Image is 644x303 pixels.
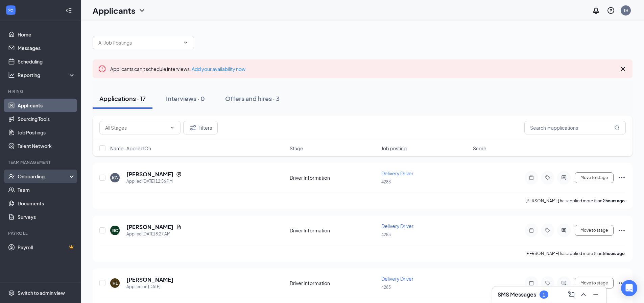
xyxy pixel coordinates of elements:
[18,241,75,254] a: PayrollCrown
[381,145,407,152] span: Job posting
[225,94,280,103] div: Offers and hires · 3
[18,28,75,41] a: Home
[543,292,545,298] div: 1
[381,232,391,237] span: 4283
[381,223,413,229] span: Delivery Driver
[607,6,615,15] svg: QuestionInfo
[290,145,303,152] span: Stage
[592,6,600,15] svg: Notifications
[110,145,151,152] span: Name · Applied On
[618,279,626,287] svg: Ellipses
[381,276,413,282] span: Delivery Driver
[560,228,568,233] svg: ActiveChat
[575,172,614,183] button: Move to stage
[192,66,245,72] a: Add your availability now
[592,291,600,299] svg: Minimize
[18,173,70,180] div: Onboarding
[544,280,552,286] svg: Tag
[602,251,625,256] b: 6 hours ago
[18,197,75,210] a: Documents
[126,231,182,237] div: Applied [DATE] 8:27 AM
[126,276,173,283] h5: [PERSON_NAME]
[126,171,173,178] h5: [PERSON_NAME]
[290,280,377,286] div: Driver Information
[618,226,626,234] svg: Ellipses
[93,5,135,16] h1: Applicants
[18,126,75,139] a: Job Postings
[8,159,74,165] div: Team Management
[498,291,536,298] h3: SMS Messages
[7,7,14,14] svg: WorkstreamLogo
[126,283,173,290] div: Applied on [DATE]
[176,224,182,230] svg: Document
[18,55,75,68] a: Scheduling
[602,198,625,203] b: 2 hours ago
[381,285,391,290] span: 4283
[579,291,588,299] svg: ChevronUp
[527,175,535,180] svg: Note
[112,175,118,181] div: KG
[575,278,614,288] button: Move to stage
[65,7,72,14] svg: Collapse
[567,291,575,299] svg: ComposeMessage
[105,124,167,131] input: All Stages
[183,121,218,134] button: Filter Filters
[18,112,75,126] a: Sourcing Tools
[525,251,626,256] p: [PERSON_NAME] has applied more than .
[166,94,205,103] div: Interviews · 0
[189,124,197,132] svg: Filter
[590,289,601,300] button: Minimize
[527,280,535,286] svg: Note
[126,223,173,231] h5: [PERSON_NAME]
[8,89,74,94] div: Hiring
[290,227,377,234] div: Driver Information
[18,289,65,296] div: Switch to admin view
[619,65,627,73] svg: Cross
[560,175,568,180] svg: ActiveChat
[8,72,15,78] svg: Analysis
[18,99,75,112] a: Applicants
[18,183,75,197] a: Team
[169,125,175,130] svg: ChevronDown
[8,289,15,296] svg: Settings
[578,289,589,300] button: ChevronUp
[290,174,377,181] div: Driver Information
[18,210,75,224] a: Surveys
[544,228,552,233] svg: Tag
[18,41,75,55] a: Messages
[623,7,628,13] div: TH
[112,228,118,233] div: BC
[18,72,76,78] div: Reporting
[98,39,180,46] input: All Job Postings
[621,280,637,296] div: Open Intercom Messenger
[110,66,245,72] span: Applicants can't schedule interviews.
[614,125,620,130] svg: MagnifyingGlass
[544,175,552,180] svg: Tag
[99,94,146,103] div: Applications · 17
[113,280,118,286] div: HL
[176,172,182,177] svg: Reapply
[98,65,106,73] svg: Error
[8,173,15,180] svg: UserCheck
[560,280,568,286] svg: ActiveChat
[525,198,626,204] p: [PERSON_NAME] has applied more than .
[527,228,535,233] svg: Note
[138,6,146,15] svg: ChevronDown
[524,121,626,134] input: Search in applications
[8,230,74,236] div: Payroll
[183,40,188,45] svg: ChevronDown
[381,170,413,176] span: Delivery Driver
[575,225,614,236] button: Move to stage
[381,179,391,184] span: 4283
[566,289,577,300] button: ComposeMessage
[18,139,75,153] a: Talent Network
[126,178,182,185] div: Applied [DATE] 12:56 PM
[618,174,626,182] svg: Ellipses
[473,145,486,152] span: Score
